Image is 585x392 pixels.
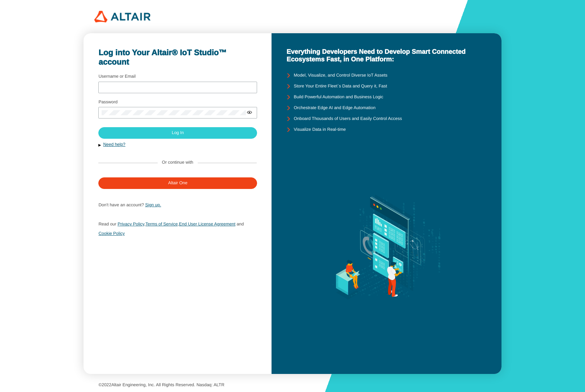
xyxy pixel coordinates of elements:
unity-typography: Model, Visualize, and Control Diverse IoT Assets [294,73,387,78]
button: Need help? [98,142,257,148]
img: background.svg [321,135,452,359]
a: End User License Agreement [179,221,235,227]
unity-typography: Log into Your Altair® IoT Studio™ account [98,48,257,66]
unity-typography: Everything Developers Need to Develop Smart Connected Ecosystems Fast, in One Platform: [286,48,486,63]
unity-typography: Store Your Entire Fleet`s Data and Query it, Fast [294,84,387,89]
p: , , [98,219,257,238]
label: Or continue with [162,160,193,165]
span: 2022 [102,382,111,387]
unity-typography: Orchestrate Edge AI and Edge Automation [294,105,375,111]
unity-typography: Visualize Data in Real-time [294,127,346,132]
img: 320px-Altair_logo.png [94,11,150,22]
span: and [236,221,244,227]
a: Terms of Service [145,221,178,227]
a: Sign up. [145,202,161,207]
a: Cookie Policy [98,231,125,236]
p: © Altair Engineering, Inc. All Rights Reserved. Nasdaq: ALTR [98,383,486,388]
span: Read our [98,221,116,227]
a: Privacy Policy [118,221,144,227]
unity-typography: Build Powerful Automation and Business Logic [294,95,383,100]
unity-typography: Onboard Thousands of Users and Easily Control Access [294,116,402,121]
a: Need help? [103,142,125,147]
span: Don't have an account? [98,202,144,207]
label: Username or Email [98,74,136,79]
label: Password [98,99,118,104]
